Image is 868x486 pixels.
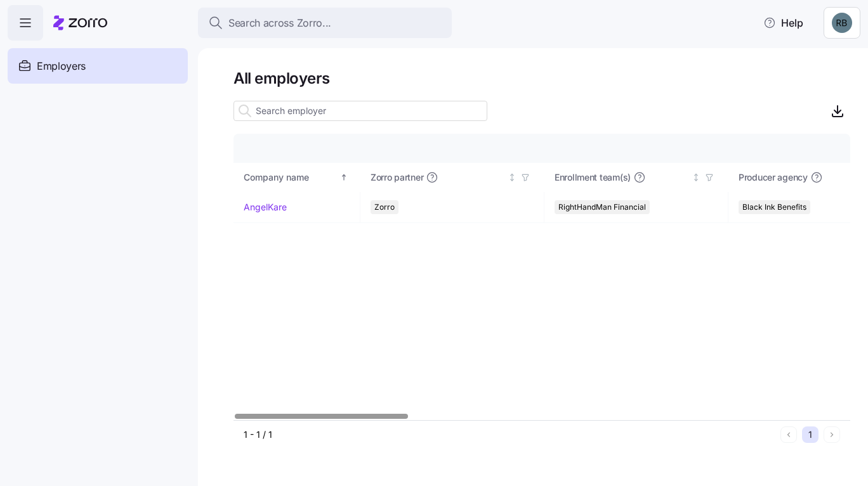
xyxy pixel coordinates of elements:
div: Not sorted [692,173,700,182]
img: 8da47c3e8e5487d59c80835d76c1881e [832,13,852,33]
span: Enrollment team(s) [555,171,631,184]
th: Enrollment team(s)Not sorted [544,163,728,192]
a: Employers [8,48,188,84]
div: Not sorted [508,173,516,182]
button: Previous page [780,426,797,443]
th: Company nameSorted ascending [233,163,360,192]
span: RightHandMan Financial [558,200,646,214]
button: Help [753,10,813,35]
span: Search across Zorro... [228,15,331,31]
button: Search across Zorro... [198,8,452,38]
a: AngelKare [244,201,287,214]
span: Producer agency [739,171,808,184]
span: Zorro [374,200,395,214]
button: 1 [802,426,819,443]
button: Next page [824,426,840,443]
th: Zorro partnerNot sorted [360,163,544,192]
div: Company name [244,170,338,184]
span: Help [763,15,803,30]
div: 1 - 1 / 1 [244,428,775,441]
span: Zorro partner [371,171,423,184]
span: Black Ink Benefits [742,200,806,214]
div: Sorted ascending [339,173,348,182]
h1: All employers [233,68,850,88]
span: Employers [37,58,86,74]
input: Search employer [233,101,487,121]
